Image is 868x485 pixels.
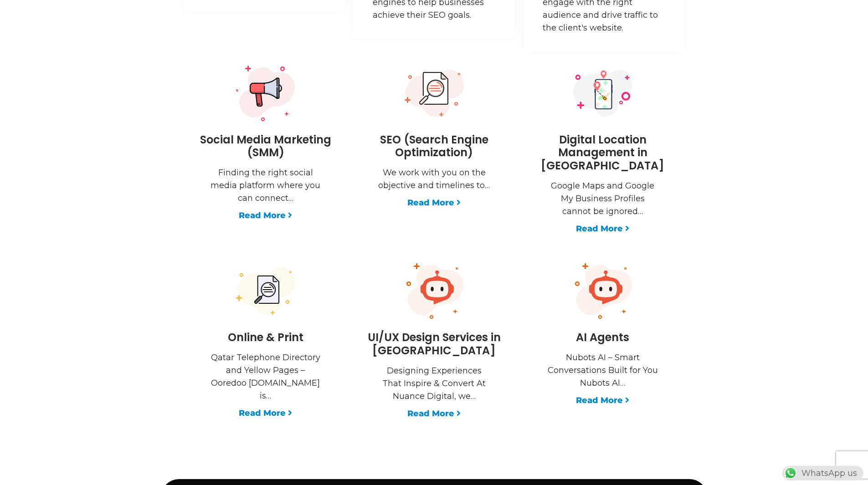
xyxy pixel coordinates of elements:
[576,394,629,407] a: Read More
[407,196,461,209] a: Read More
[546,351,660,389] p: Nubots AI – Smart Conversations Built for You Nubots AI…
[782,466,863,480] div: WhatsApp us
[546,179,660,218] p: Google Maps and Google My Business Profiles cannot be ignored…
[239,407,292,419] a: Read More
[530,133,676,173] h3: Digital Location Management in [GEOGRAPHIC_DATA]
[377,364,491,403] p: Designing Experiences That Inspire & Convert At Nuance Digital, we…
[361,133,507,160] h3: SEO (Search Engine Optimization)
[377,166,491,192] p: We work with you on the objective and timelines to…
[193,133,339,160] h3: Social Media Marketing (SMM)
[361,331,507,357] h3: UI/UX Design Services in [GEOGRAPHIC_DATA]
[783,466,798,480] img: WhatsApp
[209,166,323,204] p: Finding the right social media platform where you can connect…
[209,351,323,402] p: Qatar Telephone Directory and Yellow Pages – Ooredoo [DOMAIN_NAME] is…
[782,468,863,478] a: WhatsAppWhatsApp us
[239,209,292,222] a: Read More
[407,407,461,420] a: Read More
[576,222,629,235] a: Read More
[530,331,676,344] h3: AI Agents
[193,331,339,344] h3: Online & Print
